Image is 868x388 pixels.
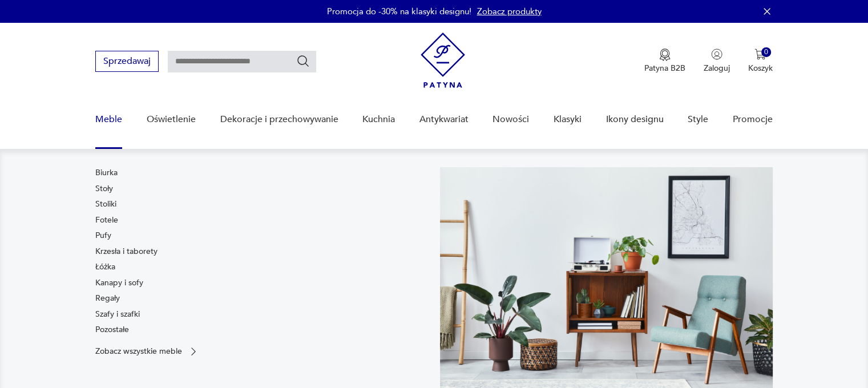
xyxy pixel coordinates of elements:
a: Style [688,98,708,142]
a: Krzesła i taborety [95,246,158,257]
button: Patyna B2B [644,48,685,74]
a: Biurka [95,167,118,179]
img: Ikona medalu [659,48,671,61]
button: Zaloguj [704,48,730,74]
a: Meble [95,98,122,142]
a: Oświetlenie [147,98,196,142]
a: Nowości [492,98,529,142]
a: Ikony designu [605,98,663,142]
a: Stoły [95,183,113,195]
button: Sprzedawaj [95,51,159,72]
a: Dekoracje i przechowywanie [220,98,338,142]
a: Stoliki [95,199,116,210]
a: Łóżka [95,261,115,273]
p: Patyna B2B [644,63,685,74]
a: Antykwariat [419,98,469,142]
a: Szafy i szafki [95,309,140,320]
p: Zobacz wszystkie meble [95,347,182,355]
img: Patyna - sklep z meblami i dekoracjami vintage [421,33,465,88]
p: Koszyk [748,63,773,74]
button: Szukaj [296,54,310,68]
a: Promocje [733,98,773,142]
a: Fotele [95,215,118,226]
p: Zaloguj [704,63,730,74]
button: 0Koszyk [748,48,773,74]
a: Kanapy i sofy [95,277,143,289]
p: Promocja do -30% na klasyki designu! [327,6,471,17]
a: Pufy [95,230,111,241]
img: Ikona koszyka [754,48,766,60]
a: Regały [95,293,120,304]
a: Zobacz wszystkie meble [95,346,199,357]
a: Pozostałe [95,324,129,336]
a: Ikona medaluPatyna B2B [644,48,685,74]
a: Zobacz produkty [477,6,542,17]
img: Ikonka użytkownika [711,48,722,60]
a: Klasyki [554,98,582,142]
a: Sprzedawaj [95,58,159,66]
a: Kuchnia [362,98,395,142]
div: 0 [761,47,771,57]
